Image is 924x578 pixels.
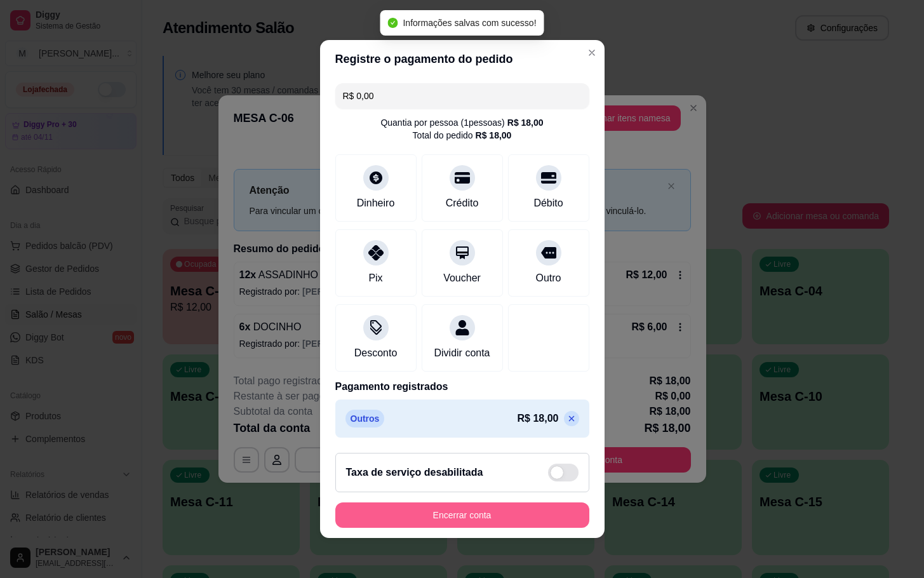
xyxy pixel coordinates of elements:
[518,411,559,426] p: R$ 18,00
[434,346,490,361] div: Dividir conta
[582,43,602,63] button: Close
[354,346,398,361] div: Desconto
[343,83,582,109] input: Ex.: hambúrguer de cordeiro
[320,40,605,78] header: Registre o pagamento do pedido
[507,116,544,129] div: R$ 18,00
[335,502,589,528] button: Encerrar conta
[345,410,385,427] p: Outros
[476,129,512,142] div: R$ 18,00
[357,196,395,211] div: Dinheiro
[413,129,512,142] div: Total do pedido
[446,196,479,211] div: Crédito
[535,271,561,286] div: Outro
[403,18,536,28] span: Informações salvas com sucesso!
[443,271,481,286] div: Voucher
[387,18,398,28] span: check-circle
[368,271,382,286] div: Pix
[346,465,483,480] h2: Taxa de serviço desabilitada
[335,379,589,394] p: Pagamento registrados
[533,196,563,211] div: Débito
[380,116,543,129] div: Quantia por pessoa ( 1 pessoas)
